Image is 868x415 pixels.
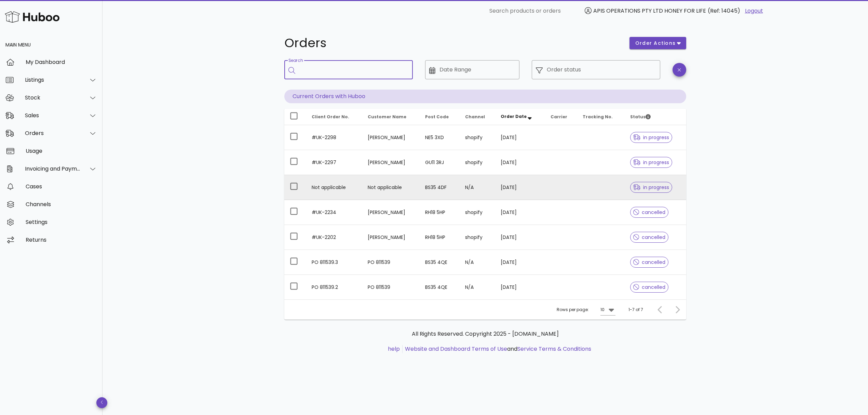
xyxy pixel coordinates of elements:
[306,150,362,175] td: #UK-2297
[628,307,643,313] div: 1-7 of 7
[501,113,527,119] span: Order Date
[420,200,460,225] td: RH18 5HP
[495,175,545,200] td: [DATE]
[420,125,460,150] td: NE5 3XD
[633,135,669,140] span: in progress
[495,125,545,150] td: [DATE]
[625,109,686,125] th: Status
[633,185,669,190] span: in progress
[583,114,613,120] span: Tracking No.
[425,114,449,120] span: Post Code
[630,114,651,120] span: Status
[388,345,400,353] a: help
[460,109,495,125] th: Channel
[495,250,545,275] td: [DATE]
[405,345,507,353] a: Website and Dashboard Terms of Use
[306,225,362,250] td: #UK-2202
[708,7,740,15] span: (Ref: 14045)
[517,345,591,353] a: Service Terms & Conditions
[600,307,605,313] div: 10
[460,150,495,175] td: shopify
[465,114,485,120] span: Channel
[362,250,420,275] td: PO 811539
[362,125,420,150] td: [PERSON_NAME]
[26,219,97,225] div: Settings
[288,58,303,63] label: Search
[460,225,495,250] td: shopify
[420,275,460,299] td: BS35 4QE
[495,109,545,125] th: Order Date: Sorted descending. Activate to remove sorting.
[545,109,577,125] th: Carrier
[306,250,362,275] td: PO 811539.3
[420,150,460,175] td: GU11 3RJ
[633,235,666,240] span: cancelled
[5,10,59,24] img: Huboo Logo
[25,77,81,83] div: Listings
[284,37,621,49] h1: Orders
[600,304,615,315] div: 10Rows per page:
[629,37,686,49] button: order actions
[420,250,460,275] td: BS35 4QE
[25,94,81,101] div: Stock
[26,237,97,243] div: Returns
[633,285,666,290] span: cancelled
[26,59,97,65] div: My Dashboard
[633,160,669,165] span: in progress
[25,112,81,119] div: Sales
[460,125,495,150] td: shopify
[362,175,420,200] td: Not applicable
[420,225,460,250] td: RH18 5HP
[368,114,406,120] span: Customer Name
[306,175,362,200] td: Not applicable
[460,250,495,275] td: N/A
[26,183,97,190] div: Cases
[290,330,681,338] p: All Rights Reserved. Copyright 2025 - [DOMAIN_NAME]
[551,114,567,120] span: Carrier
[25,165,81,172] div: Invoicing and Payments
[403,345,591,353] li: and
[306,109,362,125] th: Client Order No.
[557,300,615,320] div: Rows per page:
[306,125,362,150] td: #UK-2298
[362,275,420,299] td: PO 811539
[420,175,460,200] td: BS35 4DF
[362,109,420,125] th: Customer Name
[495,150,545,175] td: [DATE]
[312,114,349,120] span: Client Order No.
[362,225,420,250] td: [PERSON_NAME]
[460,200,495,225] td: shopify
[420,109,460,125] th: Post Code
[25,130,81,136] div: Orders
[635,40,676,47] span: order actions
[284,90,686,103] p: Current Orders with Huboo
[633,260,666,265] span: cancelled
[26,201,97,207] div: Channels
[362,150,420,175] td: [PERSON_NAME]
[745,7,763,15] a: Logout
[495,275,545,299] td: [DATE]
[577,109,625,125] th: Tracking No.
[26,148,97,154] div: Usage
[633,210,666,215] span: cancelled
[495,225,545,250] td: [DATE]
[306,200,362,225] td: #UK-2234
[306,275,362,299] td: PO 811539.2
[460,275,495,299] td: N/A
[460,175,495,200] td: N/A
[495,200,545,225] td: [DATE]
[362,200,420,225] td: [PERSON_NAME]
[593,7,706,15] span: APIS OPERATIONS PTY LTD HONEY FOR LIFE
